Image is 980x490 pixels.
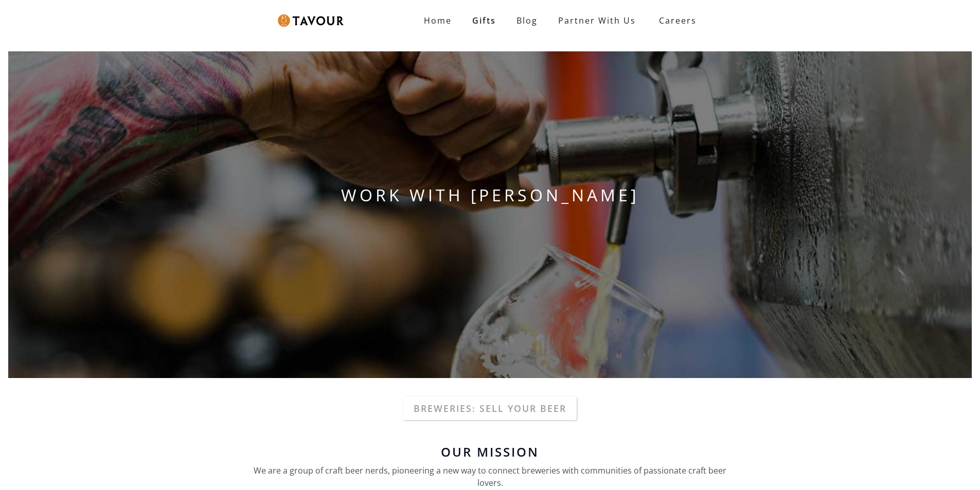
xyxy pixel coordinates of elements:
a: Careers [646,6,704,35]
h1: WORK WITH [PERSON_NAME] [8,183,972,208]
a: Breweries: Sell your beer [403,397,577,420]
strong: Careers [659,10,697,31]
a: Partner With Us [548,10,646,31]
h6: Our Mission [248,446,732,458]
strong: Home [424,15,452,26]
a: Home [414,10,462,31]
a: Gifts [462,10,506,31]
a: Blog [506,10,548,31]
